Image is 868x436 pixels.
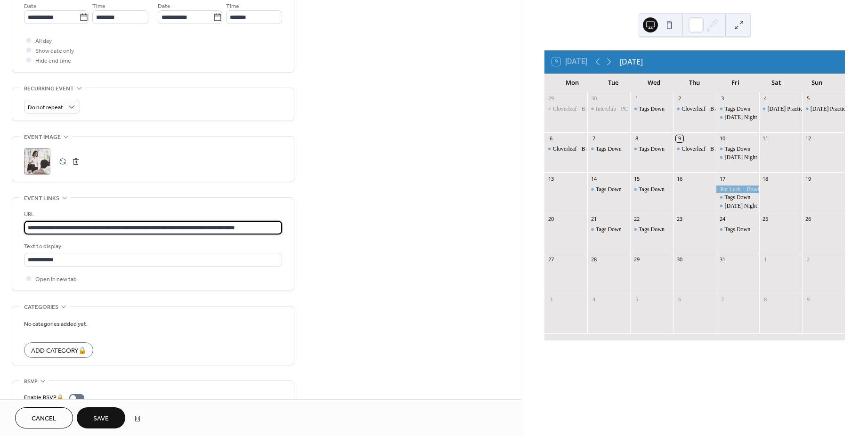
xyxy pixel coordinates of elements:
[676,135,683,142] div: 9
[24,302,58,312] span: Categories
[590,135,597,142] div: 7
[92,1,105,11] span: Time
[24,132,61,142] span: Event image
[590,256,597,263] div: 28
[77,407,125,428] button: Save
[673,105,716,113] div: Cloverleaf - B #2
[553,145,592,153] div: Cloverleaf - B #3
[676,256,683,263] div: 30
[596,186,622,194] div: Tags Down
[24,210,280,219] div: URL
[587,186,630,194] div: Tags Down
[716,105,759,113] div: Tags Down
[719,296,726,303] div: 7
[676,296,683,303] div: 6
[590,216,597,223] div: 21
[633,256,640,263] div: 29
[544,105,587,113] div: Cloverleaf - B #1
[805,175,812,182] div: 19
[805,95,812,102] div: 5
[805,135,812,142] div: 12
[93,414,109,424] span: Save
[24,194,59,203] span: Event links
[719,175,726,182] div: 17
[28,102,63,113] span: Do not repeat
[544,145,587,153] div: Cloverleaf - B #3
[762,175,769,182] div: 18
[633,95,640,102] div: 1
[724,194,750,202] div: Tags Down
[681,145,735,153] div: Cloverleaf - B FINALS
[590,175,597,182] div: 14
[719,135,726,142] div: 10
[768,105,805,113] div: [DATE] Practice
[553,105,592,113] div: Cloverleaf - B #1
[32,414,57,424] span: Cancel
[15,407,73,428] button: Cancel
[596,105,628,113] div: Interclub - PC
[724,226,750,234] div: Tags Down
[716,226,759,234] div: Tags Down
[590,95,597,102] div: 30
[639,226,665,234] div: Tags Down
[715,73,756,92] div: Fri
[802,105,845,113] div: Sunday Practice
[716,194,759,202] div: Tags Down
[633,135,640,142] div: 8
[681,105,721,113] div: Cloverleaf - B #2
[552,73,593,92] div: Mon
[805,216,812,223] div: 26
[35,275,77,284] span: Open in new tab
[719,216,726,223] div: 24
[719,95,726,102] div: 3
[630,105,673,113] div: Tags Down
[805,296,812,303] div: 9
[796,73,837,92] div: Sun
[24,1,37,11] span: Date
[633,216,640,223] div: 22
[596,226,622,234] div: Tags Down
[633,296,640,303] div: 5
[805,256,812,263] div: 2
[676,95,683,102] div: 2
[639,145,665,153] div: Tags Down
[24,319,88,329] span: No categories added yet.
[716,186,759,194] div: Pot Luck + Bowling - last Friday Night Lights for this season
[639,105,665,113] div: Tags Down
[724,105,750,113] div: Tags Down
[716,153,759,161] div: Friday Night Lights
[633,73,674,92] div: Wed
[673,145,716,153] div: Cloverleaf - B FINALS
[724,202,773,210] div: [DATE] Night Lights
[724,145,750,153] div: Tags Down
[547,135,554,142] div: 6
[633,175,640,182] div: 15
[724,113,773,121] div: [DATE] Night Lights
[596,145,622,153] div: Tags Down
[547,256,554,263] div: 27
[35,56,71,66] span: Hide end time
[630,145,673,153] div: Tags Down
[716,113,759,121] div: Friday Night Lights
[590,296,597,303] div: 4
[811,105,848,113] div: [DATE] Practice
[35,46,74,56] span: Show date only
[587,226,630,234] div: Tags Down
[24,242,280,251] div: Text to display
[630,226,673,234] div: Tags Down
[24,148,50,175] div: ;
[630,186,673,194] div: Tags Down
[762,296,769,303] div: 8
[762,256,769,263] div: 1
[24,377,38,387] span: RSVP
[756,73,797,92] div: Sat
[35,36,52,46] span: All day
[716,145,759,153] div: Tags Down
[759,105,802,113] div: Saturday Practice
[676,216,683,223] div: 23
[762,216,769,223] div: 25
[619,56,643,67] div: [DATE]
[587,105,630,113] div: Interclub - PC
[226,1,239,11] span: Time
